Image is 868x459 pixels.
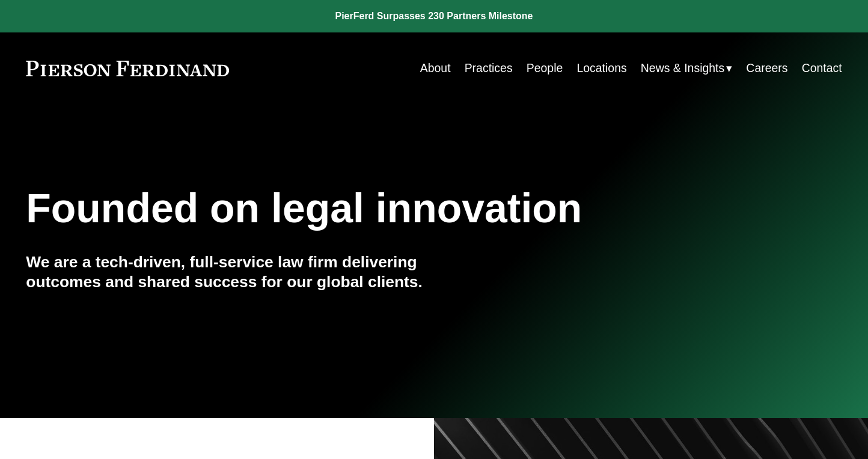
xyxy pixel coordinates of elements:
a: folder dropdown [641,56,732,80]
a: Contact [802,56,842,80]
a: Locations [576,56,626,80]
a: Careers [746,56,787,80]
a: People [527,56,563,80]
span: News & Insights [641,58,724,79]
a: About [420,56,451,80]
h4: We are a tech-driven, full-service law firm delivering outcomes and shared success for our global... [26,252,434,293]
h1: Founded on legal innovation [26,185,706,232]
a: Practices [465,56,513,80]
